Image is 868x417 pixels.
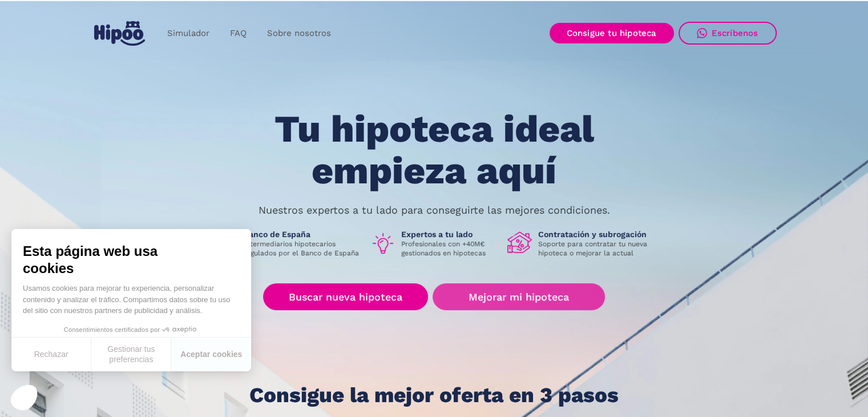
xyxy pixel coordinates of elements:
h1: Tu hipoteca ideal empieza aquí [217,109,650,191]
a: FAQ [220,22,257,45]
a: Simulador [157,22,220,45]
p: Nuestros expertos a tu lado para conseguirte las mejores condiciones. [259,206,610,215]
h1: Consigue la mejor oferta en 3 pasos [249,384,619,407]
p: Soporte para contratar tu nueva hipoteca o mejorar la actual [538,239,656,258]
a: home [92,17,148,50]
a: Escríbenos [679,22,777,45]
a: Sobre nosotros [257,22,341,45]
h1: Banco de España [244,229,361,239]
a: Mejorar mi hipoteca [433,283,604,310]
a: Buscar nueva hipoteca [263,283,428,310]
div: Escríbenos [712,28,758,38]
p: Intermediarios hipotecarios regulados por el Banco de España [244,239,361,258]
h1: Expertos a tu lado [401,229,498,239]
p: Profesionales con +40M€ gestionados en hipotecas [401,239,498,258]
a: Consigue tu hipoteca [550,23,674,43]
h1: Contratación y subrogación [538,229,656,239]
